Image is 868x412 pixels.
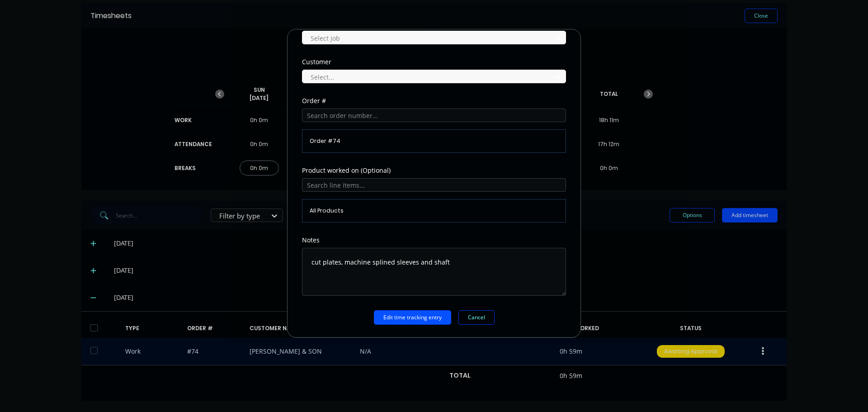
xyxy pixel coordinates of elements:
[302,178,566,192] input: Search line items...
[374,310,451,325] button: Edit time tracking entry
[458,310,495,325] button: Cancel
[302,167,566,174] div: Product worked on (Optional)
[302,109,566,122] input: Search order number...
[302,98,566,104] div: Order #
[310,137,558,145] span: Order # 74
[302,237,566,243] div: Notes
[310,207,558,215] span: All Products
[302,59,566,65] div: Customer
[302,248,566,296] textarea: cut plates, machine splined sleeves and shaft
